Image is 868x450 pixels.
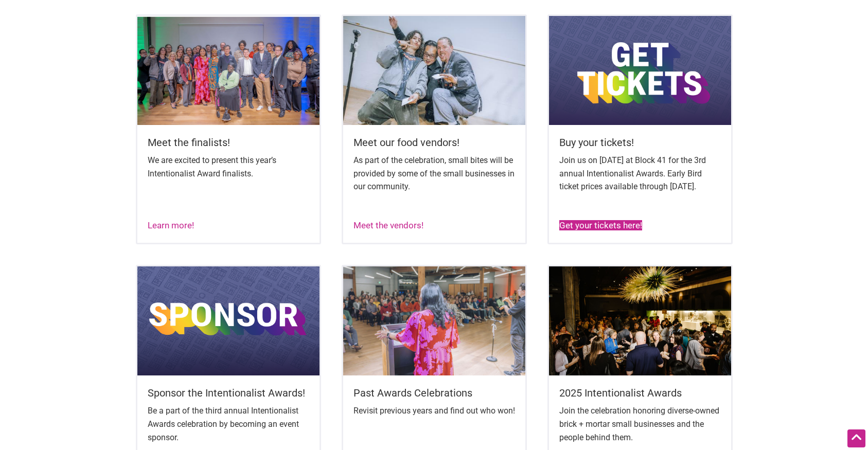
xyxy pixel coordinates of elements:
[148,386,309,400] h5: Sponsor the Intentionalist Awards!
[559,220,642,230] a: Get your tickets here!
[148,404,309,444] p: Be a part of the third annual Intentionalist Awards celebration by becoming an event sponsor.
[353,220,423,230] a: Meet the vendors!
[148,154,309,180] p: We are excited to present this year’s Intentionalist Award finalists.
[148,220,194,230] a: Learn more!
[559,386,721,400] h5: 2025 Intentionalist Awards
[559,154,721,193] p: Join us on [DATE] at Block 41 for the 3rd annual Intentionalist Awards. Early Bird ticket prices ...
[559,404,721,444] p: Join the celebration honoring diverse-owned brick + mortar small businesses and the people behind...
[148,135,309,150] h5: Meet the finalists!
[353,386,515,400] h5: Past Awards Celebrations
[847,429,865,447] div: Scroll Back to Top
[353,135,515,150] h5: Meet our food vendors!
[559,135,721,150] h5: Buy your tickets!
[353,154,515,193] p: As part of the celebration, small bites will be provided by some of the small businesses in our c...
[353,404,515,418] p: Revisit previous years and find out who won!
